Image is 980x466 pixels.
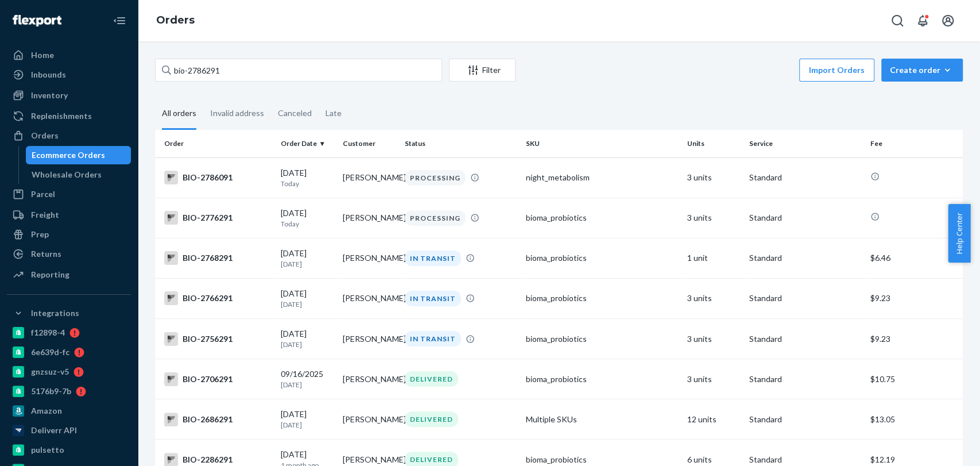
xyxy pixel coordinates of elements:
div: Deliverr API [31,425,77,436]
td: [PERSON_NAME] [338,157,400,198]
a: Reporting [7,265,131,284]
button: Open account menu [936,9,959,32]
div: Freight [31,209,59,221]
a: gnzsuz-v5 [7,363,131,381]
td: [PERSON_NAME] [338,359,400,399]
p: Standard [749,454,861,465]
td: 3 units [683,359,745,399]
div: 09/16/2025 [281,368,334,390]
div: BIO-2686291 [164,413,272,426]
p: [DATE] [281,299,334,309]
td: 3 units [683,157,745,198]
a: Ecommerce Orders [26,146,131,164]
input: Search orders [155,59,442,82]
div: Inventory [31,90,68,101]
span: Support [23,8,64,18]
div: Integrations [31,307,79,319]
a: Freight [7,206,131,224]
a: Orders [156,14,195,26]
a: Wholesale Orders [26,165,131,184]
a: 6e639d-fc [7,343,131,361]
div: Inbounds [31,69,66,80]
button: Create order [881,59,963,82]
div: BIO-2768291 [164,251,272,265]
div: bioma_probiotics [526,373,678,385]
a: Inbounds [7,66,131,84]
a: Replenishments [7,107,131,125]
button: Integrations [7,304,131,322]
div: Ecommerce Orders [32,149,105,161]
div: Returns [31,248,61,260]
div: IN TRANSIT [405,291,461,306]
div: Prep [31,229,49,240]
td: [PERSON_NAME] [338,278,400,318]
th: Order Date [276,130,338,157]
p: Standard [749,292,861,304]
div: [DATE] [281,288,334,309]
p: Standard [749,333,861,345]
div: bioma_probiotics [526,212,678,224]
div: pulsetto [31,444,64,456]
p: Standard [749,373,861,385]
div: Reporting [31,269,69,280]
div: [DATE] [281,207,334,229]
div: IN TRANSIT [405,331,461,346]
td: $9.23 [866,319,963,359]
div: BIO-2706291 [164,372,272,386]
div: gnzsuz-v5 [31,366,69,378]
td: 1 unit [683,238,745,278]
div: Late [326,98,342,128]
div: bioma_probiotics [526,333,678,345]
div: [DATE] [281,167,334,188]
div: Wholesale Orders [32,169,102,180]
a: Deliverr API [7,421,131,440]
button: Filter [449,59,516,82]
td: Multiple SKUs [521,399,683,440]
button: Help Center [948,204,970,263]
div: bioma_probiotics [526,252,678,264]
div: Invalid address [210,98,264,128]
p: Standard [749,414,861,425]
td: [PERSON_NAME] [338,319,400,359]
p: [DATE] [281,420,334,430]
th: Order [155,130,276,157]
div: DELIVERED [405,371,458,387]
td: $10.75 [866,359,963,399]
div: bioma_probiotics [526,454,678,465]
td: $6.46 [866,238,963,278]
a: Orders [7,126,131,145]
a: pulsetto [7,441,131,459]
div: [DATE] [281,328,334,349]
a: Parcel [7,185,131,203]
th: SKU [521,130,683,157]
div: IN TRANSIT [405,251,461,266]
div: BIO-2756291 [164,332,272,346]
p: [DATE] [281,340,334,349]
td: 3 units [683,319,745,359]
div: PROCESSING [405,210,466,226]
td: $9.23 [866,278,963,318]
div: BIO-2766291 [164,291,272,305]
div: Replenishments [31,110,92,122]
div: 6e639d-fc [31,346,69,358]
td: 3 units [683,198,745,238]
p: Standard [749,172,861,183]
p: [DATE] [281,259,334,269]
a: f12898-4 [7,323,131,342]
td: [PERSON_NAME] [338,399,400,440]
button: Open notifications [911,9,934,32]
div: Amazon [31,405,62,417]
div: night_metabolism [526,172,678,183]
th: Service [745,130,866,157]
p: Today [281,219,334,229]
td: 12 units [683,399,745,440]
button: Open Search Box [886,9,909,32]
th: Status [400,130,521,157]
button: Close Navigation [108,9,131,32]
a: Amazon [7,402,131,420]
div: [DATE] [281,248,334,269]
td: [PERSON_NAME] [338,198,400,238]
div: PROCESSING [405,170,466,186]
p: Standard [749,212,861,224]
